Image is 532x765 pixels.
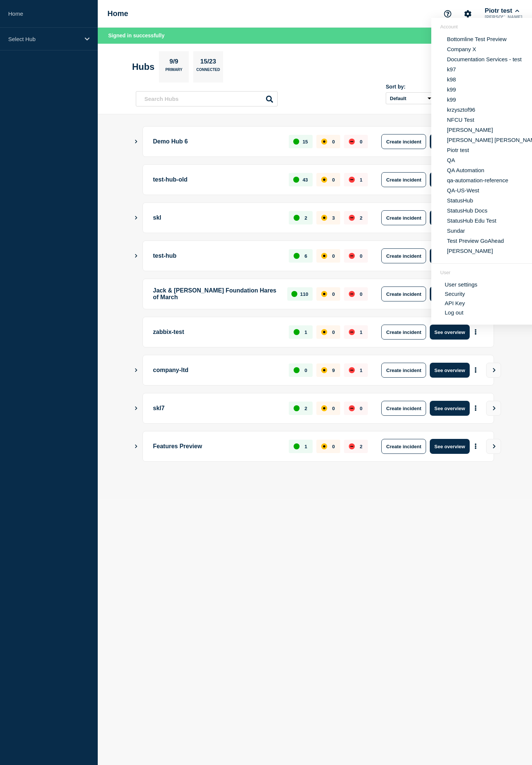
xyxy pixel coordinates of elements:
button: Log out [445,309,463,316]
p: skl [153,210,280,225]
div: down [349,329,355,335]
p: 43 [303,177,308,183]
div: up [294,329,300,335]
div: up [294,215,300,221]
div: up [294,253,300,259]
button: More actions [471,440,481,453]
p: 0 [304,368,307,373]
div: affected [321,367,327,373]
div: down [349,405,355,411]
button: qa-automation-reference [445,177,510,184]
p: 6 [304,253,307,259]
div: affected [321,405,327,411]
div: up [291,291,297,297]
p: 2 [304,215,307,221]
div: down [349,367,355,373]
button: Show Connected Hubs [134,406,138,411]
button: Show Connected Hubs [134,139,138,145]
p: 0 [360,406,362,411]
button: QA-US-West [445,187,481,194]
button: Show Connected Hubs [134,215,138,221]
button: Bottomline Test Preview [445,35,509,43]
div: down [349,253,355,259]
p: 9 [332,368,335,373]
button: Show Connected Hubs [134,368,138,373]
a: User settings [445,281,478,288]
div: affected [321,177,327,183]
div: affected [321,443,327,449]
button: View [486,363,501,378]
button: More actions [471,325,481,339]
button: See overview [430,210,469,225]
a: Security [445,291,465,297]
button: Create incident [381,325,426,340]
button: StatusHub Edu Test [445,217,498,224]
div: affected [321,291,327,297]
button: StatusHub [445,197,475,204]
p: 110 [300,291,309,297]
p: 0 [332,253,335,259]
p: 2 [304,406,307,411]
button: Create incident [381,134,426,149]
button: Show Connected Hubs [134,253,138,259]
p: zabbix-test [153,325,280,340]
button: See overview [430,325,469,340]
p: 0 [360,253,362,259]
p: 2 [360,444,362,449]
p: 1 [304,329,307,335]
p: 0 [332,177,335,183]
button: See overview [430,363,469,378]
button: Create incident [381,210,426,225]
button: k97 [445,66,458,73]
button: More actions [471,402,481,415]
p: [PERSON_NAME] [483,15,524,20]
div: down [349,443,355,449]
div: up [294,443,300,449]
button: Create incident [381,401,426,416]
div: up [294,405,300,411]
h2: Hubs [132,62,154,72]
p: 0 [332,139,335,145]
p: Select Hub [8,36,80,42]
button: Test Preview GoAhead [445,237,506,244]
div: up [293,177,299,183]
button: Create incident [381,248,426,263]
div: affected [321,329,327,335]
h1: Home [107,9,128,18]
p: Jack & [PERSON_NAME] Foundation Hares of March [153,287,279,301]
p: 0 [360,291,362,297]
p: 1 [360,177,362,183]
button: [PERSON_NAME] [445,247,495,254]
p: 1 [360,329,362,335]
p: 15/23 [197,58,219,68]
button: View [486,401,501,416]
button: See overview [430,287,469,301]
div: down [349,177,355,183]
p: 9/9 [167,58,181,68]
button: Show Connected Hubs [134,444,138,449]
div: affected [321,253,327,259]
div: down [349,291,355,297]
button: Piotr test [445,146,471,154]
p: 0 [360,139,362,145]
button: Create incident [381,287,426,301]
p: 1 [304,444,307,449]
button: Documentation Services - test [445,56,524,63]
div: affected [321,215,327,221]
select: Sort by [386,92,434,104]
p: Features Preview [153,439,280,454]
button: krzysztof96 [445,106,478,113]
div: affected [321,139,327,145]
button: k99 [445,86,458,93]
button: Create incident [381,439,426,454]
button: StatusHub Docs [445,207,489,214]
div: up [294,367,300,373]
p: Primary [165,68,182,75]
p: Connected [196,68,220,75]
p: test-hub-old [153,172,280,187]
button: See overview [430,248,469,263]
p: skl7 [153,401,280,416]
span: Signed in successfully [108,32,165,38]
p: company-ltd [153,363,280,378]
button: Create incident [381,363,426,378]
